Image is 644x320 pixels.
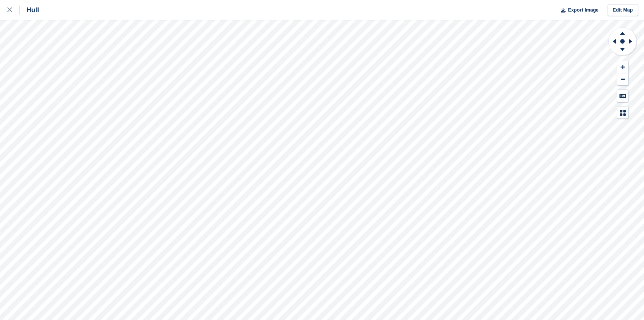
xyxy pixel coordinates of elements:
div: Hull [20,6,39,15]
button: Export Image [556,4,599,16]
a: Edit Map [608,4,638,16]
button: Keyboard Shortcuts [617,90,628,102]
button: Zoom Out [617,73,628,86]
button: Map Legend [617,107,628,119]
span: Export Image [568,6,598,14]
button: Zoom In [617,61,628,73]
